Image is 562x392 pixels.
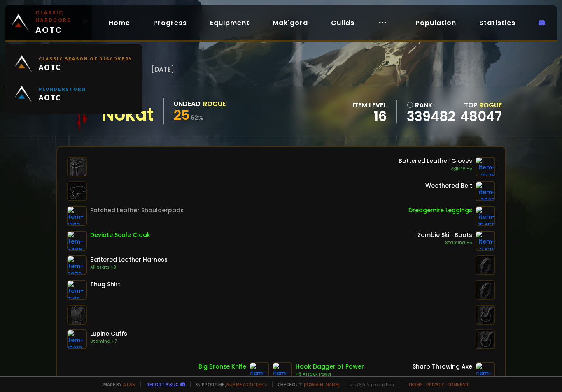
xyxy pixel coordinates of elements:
div: Stamina +5 [417,239,472,246]
div: Patched Leather Shoulderpads [90,206,184,215]
div: Rogue [203,99,226,109]
a: PlunderstormAOTC [10,79,137,109]
div: All Stats +3 [90,264,168,271]
div: Dredgemire Leggings [408,206,472,215]
a: a fan [123,381,135,387]
div: Nokat [102,109,154,121]
span: AOTC [35,9,80,36]
div: Undead [174,99,201,109]
span: v. d752d5 - production [345,381,394,387]
span: AOTC [39,92,86,102]
div: Thug Shirt [90,280,120,289]
img: item-3848 [250,362,269,382]
small: Classic Season of Discovery [39,56,132,62]
span: [DATE] [151,64,174,74]
a: Guilds [324,14,361,31]
a: [DOMAIN_NAME] [304,381,340,387]
img: item-1793 [67,206,87,226]
div: Battered Leather Gloves [399,157,472,165]
a: Privacy [426,381,444,387]
a: 339482 [407,110,455,123]
a: Statistics [473,14,522,31]
div: Deviate Scale Cloak [90,231,150,239]
span: Made by [98,381,135,387]
span: AOTC [39,62,132,72]
div: Top [460,100,502,110]
img: item-2375 [476,157,495,176]
a: Mak'gora [266,14,315,31]
img: item-2370 [67,255,87,275]
img: item-3583 [476,181,495,201]
img: item-3135 [476,362,495,382]
a: Home [102,14,137,31]
small: 62 % [191,114,203,122]
a: Progress [147,14,194,31]
small: Plunderstorm [39,86,86,92]
div: Big Bronze Knife [198,362,246,371]
img: item-2105 [67,280,87,300]
img: item-3184 [273,362,292,382]
span: Checkout [272,381,340,387]
a: Consent [447,381,469,387]
span: Rogue [479,100,502,110]
img: item-3439 [476,231,495,251]
img: item-6466 [67,231,87,251]
span: Support me, [190,381,267,387]
div: Stamina +7 [90,338,127,345]
div: 16 [352,110,387,123]
div: Agility +5 [399,165,472,172]
a: Report a bug [147,381,179,387]
div: item level [352,100,387,110]
img: item-15013 [67,329,87,349]
a: Buy me a coffee [226,381,267,387]
div: +6 Attack Power [296,371,364,378]
a: Classic HardcoreAOTC [5,5,92,40]
div: Weathered Belt [425,181,472,190]
div: Zombie Skin Boots [417,231,472,239]
div: rank [407,100,455,110]
img: item-15450 [476,206,495,226]
div: Lupine Cuffs [90,329,127,338]
a: Population [409,14,463,31]
div: Hook Dagger of Power [296,362,364,371]
a: Equipment [203,14,256,31]
a: Terms [408,381,423,387]
div: Battered Leather Harness [90,255,168,264]
span: 25 [174,106,190,124]
a: Classic Season of DiscoveryAOTC [10,49,137,79]
small: Classic Hardcore [35,9,80,24]
a: 48047 [460,107,502,125]
div: Sharp Throwing Axe [413,362,472,371]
